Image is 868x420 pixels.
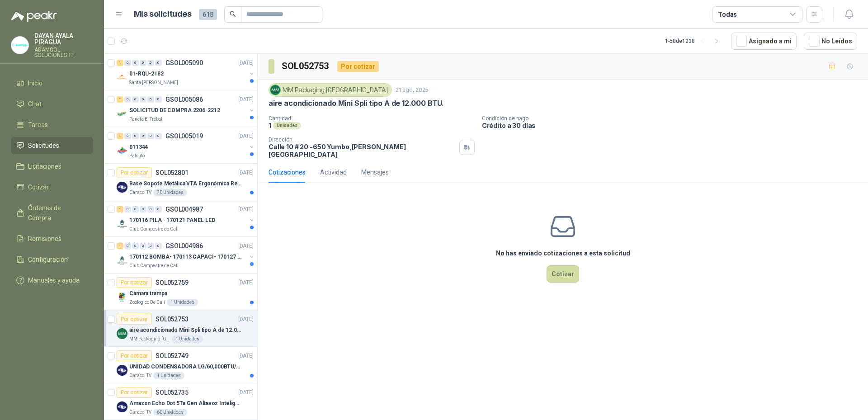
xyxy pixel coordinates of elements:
p: MM Packaging [GEOGRAPHIC_DATA] [129,335,170,343]
p: DAYAN AYALA PIRAGUA [34,33,93,45]
span: Solicitudes [28,141,59,151]
div: 0 [147,243,154,249]
p: Panela El Trébol [129,116,162,123]
div: 1 Unidades [172,335,203,343]
img: Company Logo [117,72,127,83]
a: Por cotizarSOL052759[DATE] Company LogoCámara trampaZoologico De Cali1 Unidades [104,274,257,310]
div: 1 [117,243,123,249]
p: ADAMCOL SOLUCIONES T.I [34,47,93,58]
a: Por cotizarSOL052749[DATE] Company LogoUNIDAD CONDENSADORA LG/60,000BTU/220V/R410A: ICaracol TV1 ... [104,347,257,383]
p: Caracol TV [129,372,151,379]
div: 0 [124,243,131,249]
a: Solicitudes [11,137,93,154]
a: Por cotizarSOL052801[DATE] Company LogoBase Sopote Metálica VTA Ergonómica Retráctil para Portáti... [104,164,257,200]
img: Logo peakr [11,11,57,22]
div: 0 [140,133,146,139]
div: 1 Unidades [153,372,184,379]
img: Company Logo [117,218,127,229]
h3: SOL052753 [282,59,330,73]
a: Configuración [11,251,93,268]
p: Calle 10 # 20 -650 Yumbo , [PERSON_NAME][GEOGRAPHIC_DATA] [269,143,456,158]
p: SOL052801 [156,170,189,176]
p: Caracol TV [129,189,151,196]
div: 0 [147,60,154,66]
div: 1 [117,206,123,212]
p: Cantidad [269,115,475,122]
button: Asignado a mi [731,33,797,50]
div: Por cotizar [337,61,379,72]
img: Company Logo [117,255,127,266]
p: GSOL004987 [165,206,203,212]
div: 0 [140,96,146,103]
p: Zoologico De Cali [129,299,165,306]
a: Manuales y ayuda [11,272,93,289]
p: Club Campestre de Cali [129,262,179,269]
div: Todas [718,9,737,19]
div: 0 [140,60,146,66]
p: Amazon Echo Dot 5Ta Gen Altavoz Inteligente Alexa Azul [129,399,242,408]
span: Remisiones [28,234,61,244]
div: 0 [132,60,139,66]
h3: No has enviado cotizaciones a esta solicitud [496,248,630,258]
p: GSOL005019 [165,133,203,139]
p: Base Sopote Metálica VTA Ergonómica Retráctil para Portátil [129,179,242,188]
div: Por cotizar [117,314,152,325]
span: Tareas [28,120,48,130]
span: Manuales y ayuda [28,275,80,285]
div: 0 [147,133,154,139]
span: Licitaciones [28,161,61,171]
span: Órdenes de Compra [28,203,85,223]
a: Tareas [11,116,93,133]
p: GSOL005086 [165,96,203,103]
p: [DATE] [238,169,254,177]
div: 0 [155,206,162,212]
a: Órdenes de Compra [11,199,93,227]
div: 0 [147,206,154,212]
a: 1 0 0 0 0 0 GSOL004987[DATE] Company Logo170116 PILA - 170121 PANEL LEDClub Campestre de Cali [117,204,255,233]
img: Company Logo [11,37,28,54]
div: Por cotizar [117,277,152,288]
button: Cotizar [547,265,579,283]
p: Dirección [269,137,456,143]
a: Chat [11,95,93,113]
p: Patojito [129,152,145,160]
div: 0 [140,243,146,249]
div: Por cotizar [117,167,152,178]
a: Licitaciones [11,158,93,175]
a: Cotizar [11,179,93,196]
img: Company Logo [117,109,127,119]
div: 1 [117,96,123,103]
img: Company Logo [117,145,127,156]
div: Por cotizar [117,350,152,361]
p: 21 ago, 2025 [396,86,429,94]
p: Club Campestre de Cali [129,226,179,233]
div: 0 [124,96,131,103]
span: Inicio [28,78,42,88]
img: Company Logo [117,182,127,193]
a: 1 0 0 0 0 0 GSOL004986[DATE] Company Logo170112 BOMBA- 170113 CAPACI- 170127 MOTOR 170119 RClub C... [117,241,255,269]
p: SOL052759 [156,279,189,286]
img: Company Logo [117,365,127,376]
p: Cámara trampa [129,289,167,298]
div: 60 Unidades [153,409,187,416]
a: Remisiones [11,230,93,247]
div: 0 [124,206,131,212]
p: [DATE] [238,315,254,324]
p: [DATE] [238,388,254,397]
a: 1 0 0 0 0 0 GSOL005086[DATE] Company LogoSOLICITUD DE COMPRA 2206-2212Panela El Trébol [117,94,255,123]
p: 170112 BOMBA- 170113 CAPACI- 170127 MOTOR 170119 R [129,253,242,261]
div: Cotizaciones [269,167,306,177]
div: MM Packaging [GEOGRAPHIC_DATA] [269,83,392,97]
div: Mensajes [361,167,389,177]
p: [DATE] [238,242,254,250]
span: Cotizar [28,182,49,192]
img: Company Logo [117,401,127,412]
span: Configuración [28,255,68,264]
img: Company Logo [117,328,127,339]
p: SOL052749 [156,353,189,359]
p: Condición de pago [482,115,864,122]
div: 0 [147,96,154,103]
div: 0 [132,133,139,139]
div: 0 [155,243,162,249]
p: [DATE] [238,352,254,360]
